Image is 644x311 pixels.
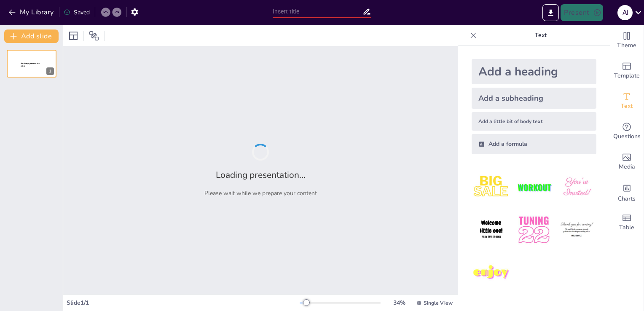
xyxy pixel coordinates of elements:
button: Present [561,4,603,21]
div: 1 [7,50,56,78]
span: Table [619,223,634,232]
span: Sendsteps presentation editor [21,62,40,67]
p: Text [480,25,601,46]
span: Template [614,71,640,80]
div: Add ready made slides [610,56,644,86]
div: 1 [46,67,54,75]
button: A I [617,4,633,21]
button: Export to PowerPoint [542,4,559,21]
div: Change the overall theme [610,25,644,56]
div: Add a table [610,207,644,238]
span: Media [619,162,635,172]
div: Add text boxes [610,86,644,116]
span: Text [621,102,633,111]
span: Theme [617,41,636,50]
span: Single View [424,300,453,306]
div: Add images, graphics, shapes or video [610,147,644,177]
div: 34 % [389,299,409,307]
span: Position [89,31,99,41]
button: Add slide [4,29,59,43]
p: Please wait while we prepare your content [204,189,317,197]
div: Add charts and graphs [610,177,644,207]
img: 3.jpeg [557,168,596,207]
img: 4.jpeg [472,210,511,249]
img: 1.jpeg [472,168,511,207]
div: A I [617,5,633,20]
img: 2.jpeg [514,168,553,207]
span: Charts [618,194,636,204]
div: Slide 1 / 1 [67,299,300,307]
div: Add a subheading [472,88,596,109]
div: Saved [64,8,90,16]
div: Add a little bit of body text [472,112,596,131]
span: Questions [613,132,641,141]
button: My Library [6,5,57,19]
div: Get real-time input from your audience [610,116,644,147]
input: Insert title [273,5,363,18]
img: 7.jpeg [472,253,511,292]
img: 5.jpeg [514,210,553,249]
img: 6.jpeg [557,210,596,249]
div: Layout [67,29,80,43]
div: Add a heading [472,59,596,84]
h2: Loading presentation... [216,169,306,181]
div: Add a formula [472,134,596,154]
